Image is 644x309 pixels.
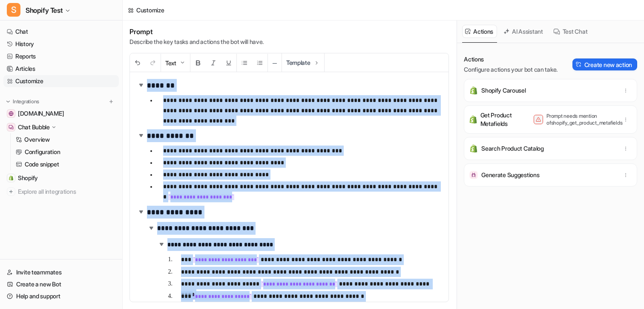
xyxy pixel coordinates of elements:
[481,86,526,95] p: Shopify Carousel
[9,175,14,181] img: Shopify
[572,58,637,70] button: Create new action
[3,38,119,50] a: History
[469,171,478,179] img: Generate Suggestions icon
[5,99,11,105] img: expand menu
[9,111,14,116] img: wovenwood.co.uk
[221,54,236,72] button: Underline
[9,125,14,130] img: Chat Bubble
[481,171,539,179] p: Generate Suggestions
[137,131,145,140] img: expand-arrow.svg
[147,224,155,232] img: expand-arrow.svg
[3,290,119,302] a: Help and support
[241,59,248,66] img: Unordered List
[3,172,119,184] a: ShopifyShopify
[25,160,59,169] p: Code snippet
[161,54,190,72] button: Text
[500,25,547,38] button: AI Assistant
[3,63,119,75] a: Articles
[18,185,115,198] span: Explore all integrations
[25,148,60,156] p: Configuration
[157,240,166,248] img: expand-arrow.svg
[576,61,582,67] img: Create action
[130,54,145,72] button: Undo
[3,97,42,106] button: Integrations
[462,25,497,38] button: Actions
[3,75,119,87] a: Customize
[252,54,267,72] button: Ordered List
[3,186,119,198] a: Explore all integrations
[18,109,64,118] span: [DOMAIN_NAME]
[3,278,119,290] a: Create a new Bot
[12,158,119,170] a: Code snippet
[190,54,206,72] button: Bold
[18,174,38,182] span: Shopify
[137,207,145,216] img: expand-arrow.svg
[108,99,114,105] img: menu_add.svg
[546,113,615,126] p: Prompt needs mention of shopify_get_product_metafields
[550,25,591,38] button: Test Chat
[136,6,164,15] div: Customize
[129,27,264,36] h1: Prompt
[12,134,119,146] a: Overview
[134,59,141,66] img: Undo
[13,98,39,105] p: Integrations
[480,111,513,128] p: Get Product Metafields
[282,53,324,72] button: Template
[18,123,50,131] p: Chat Bubble
[481,144,544,153] p: Search Product Catalog
[195,59,201,66] img: Bold
[313,59,320,66] img: Template
[129,38,264,46] p: Describe the key tasks and actions the bot will have.
[3,266,119,278] a: Invite teammates
[7,187,15,196] img: explore all integrations
[210,59,217,66] img: Italic
[137,81,145,89] img: expand-arrow.svg
[464,65,558,74] p: Configure actions your bot can take.
[149,59,156,66] img: Redo
[464,55,558,64] p: Actions
[206,54,221,72] button: Italic
[3,26,119,38] a: Chat
[3,50,119,62] a: Reports
[3,108,119,120] a: wovenwood.co.uk[DOMAIN_NAME]
[237,54,252,72] button: Unordered List
[469,144,478,153] img: Search Product Catalog icon
[12,146,119,158] a: Configuration
[26,4,63,16] span: Shopify Test
[256,59,263,66] img: Ordered List
[24,135,50,144] p: Overview
[225,59,232,66] img: Underline
[469,86,478,95] img: Shopify Carousel icon
[469,115,477,124] img: Get Product Metafields icon
[145,54,161,72] button: Redo
[7,3,20,17] span: S
[268,54,282,72] button: ─
[179,59,186,66] img: Dropdown Down Arrow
